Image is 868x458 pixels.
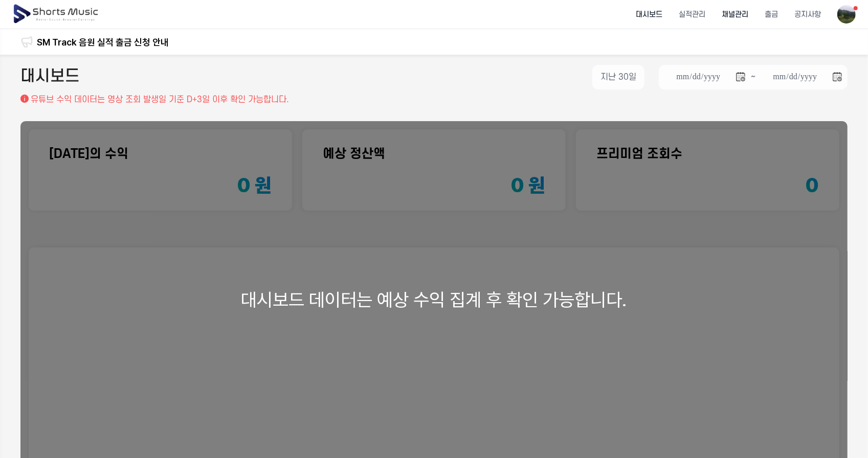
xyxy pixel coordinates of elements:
a: 공지사항 [786,1,829,28]
a: 실적관리 [671,1,714,28]
button: 지난 30일 [592,65,644,89]
a: SM Track 음원 실적 출금 신청 안내 [37,35,169,49]
li: ~ [659,65,848,89]
a: 출금 [756,1,786,28]
img: 사용자 이미지 [837,5,856,24]
img: 알림 아이콘 [20,36,33,48]
a: 채널관리 [714,1,756,28]
h2: 대시보드 [20,65,80,89]
p: 유튜브 수익 데이터는 영상 조회 발생일 기준 D+3일 이후 확인 가능합니다. [31,94,289,106]
img: 설명 아이콘 [20,95,29,103]
a: 대시보드 [628,1,671,28]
